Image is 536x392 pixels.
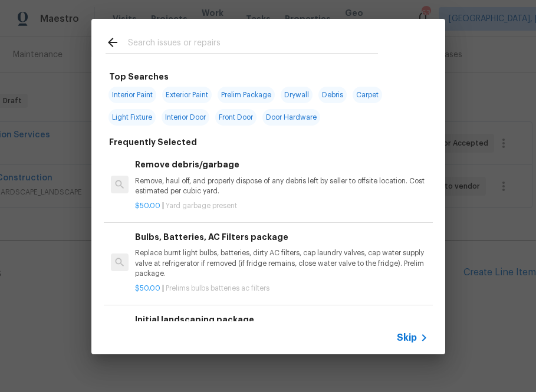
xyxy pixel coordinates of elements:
span: Interior Door [162,109,209,126]
h6: Frequently Selected [109,136,197,149]
span: Light Fixture [108,109,156,126]
p: | [135,201,428,211]
h6: Initial landscaping package [135,313,428,326]
span: Debris [318,87,347,103]
span: Prelims bulbs batteries ac filters [166,285,269,292]
span: Door Hardware [262,109,320,126]
span: Exterior Paint [162,87,212,103]
span: Skip [397,332,417,344]
span: Yard garbage present [166,202,237,209]
h6: Remove debris/garbage [135,158,428,171]
span: Front Door [215,109,257,126]
span: Prelim Package [218,87,275,103]
h6: Top Searches [109,70,169,83]
p: Remove, haul off, and properly dispose of any debris left by seller to offsite location. Cost est... [135,176,428,196]
input: Search issues or repairs [128,35,378,53]
span: $50.00 [135,285,160,292]
span: Carpet [353,87,382,103]
span: Interior Paint [108,87,156,103]
p: | [135,284,428,294]
p: Replace burnt light bulbs, batteries, dirty AC filters, cap laundry valves, cap water supply valv... [135,248,428,278]
h6: Bulbs, Batteries, AC Filters package [135,230,428,243]
span: Drywall [281,87,313,103]
span: $50.00 [135,202,160,209]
